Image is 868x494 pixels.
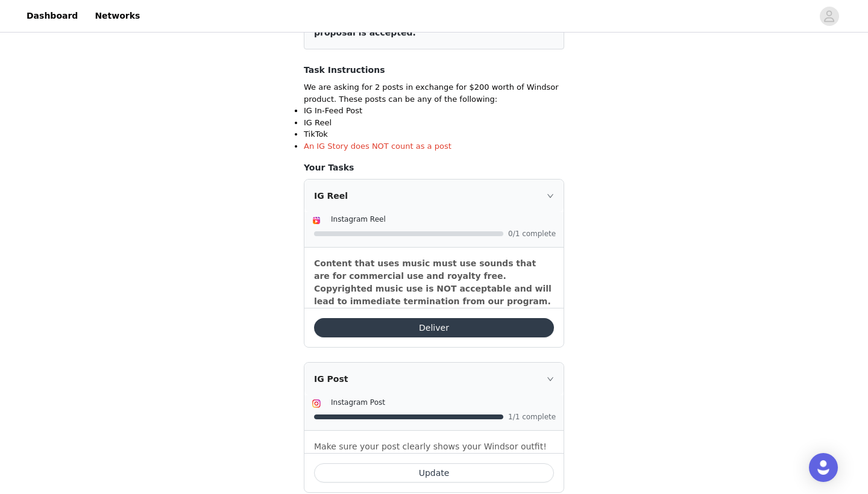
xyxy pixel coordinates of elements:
[508,230,556,237] span: 0/1 complete
[304,142,451,151] span: An IG Story does NOT count as a post
[304,161,564,174] h4: Your Tasks
[314,318,554,337] button: Deliver
[304,117,564,129] li: IG Reel
[314,440,554,453] p: Make sure your post clearly shows your Windsor outfit!
[331,398,385,407] span: Instagram Post
[314,258,552,306] strong: Content that uses music must use sounds that are for commercial use and royalty free. Copyrighted...
[312,399,321,408] img: Instagram Icon
[304,180,564,212] div: icon: rightIG Reel
[547,375,554,383] i: icon: right
[304,363,564,395] div: icon: rightIG Post
[87,2,147,30] a: Networks
[19,2,85,30] a: Dashboard
[508,413,556,421] span: 1/1 complete
[304,81,564,105] p: We are asking for 2 posts in exchange for $200 worth of Windsor product. These posts can be any o...
[304,128,564,140] li: TikTok
[304,105,564,117] li: IG In-Feed Post
[547,192,554,199] i: icon: right
[809,453,838,482] div: Open Intercom Messenger
[314,463,554,483] button: Update
[823,7,835,26] div: avatar
[312,216,321,225] img: Instagram Reels Icon
[304,64,564,77] h4: Task Instructions
[331,215,386,224] span: Instagram Reel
